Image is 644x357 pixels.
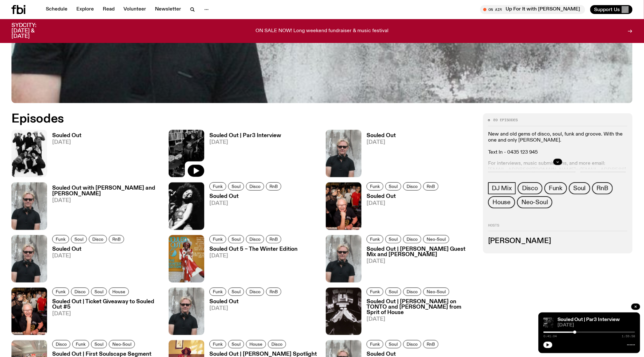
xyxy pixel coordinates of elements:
a: Neo-Soul [423,235,449,243]
a: Disco [246,182,264,191]
h3: Souled Out [52,133,81,138]
span: Disco [271,342,283,347]
span: Soul [74,237,83,241]
a: Souled Out[DATE] [361,133,396,177]
a: Volunteer [120,5,150,14]
span: Neo-Soul [427,289,446,294]
a: RnB [266,182,281,191]
a: Soul [228,182,244,191]
span: Soul [94,342,103,347]
a: House [246,340,266,348]
span: Disco [74,289,86,294]
h3: SYDCITY: [DATE] & [DATE] [11,23,52,39]
h2: Hosts [488,224,627,231]
button: On AirUp For It with [PERSON_NAME] [480,5,585,14]
a: Disco [403,182,421,191]
span: [DATE] [367,259,475,264]
a: Disco [403,288,421,296]
img: Stephen looks directly at the camera, wearing a black tee, black sunglasses and headphones around... [326,235,361,283]
a: Disco [246,288,264,296]
a: Disco [246,235,264,243]
span: Soul [573,185,586,192]
a: Disco [403,235,421,243]
span: [DATE] [209,201,283,206]
span: Disco [522,185,538,192]
a: Explore [73,5,98,14]
a: RnB [592,182,612,194]
a: Soul [385,182,401,191]
a: Souled Out with [PERSON_NAME] and [PERSON_NAME][DATE] [47,185,161,230]
a: Disco [71,288,89,296]
span: [DATE] [367,140,396,145]
h3: Souled Out [209,299,283,304]
a: Soul [228,288,244,296]
a: Soul [385,340,401,348]
a: Funk [367,288,383,296]
span: Disco [407,289,418,294]
span: RnB [269,289,278,294]
a: Soul [385,235,401,243]
span: Funk [370,237,380,241]
span: RnB [427,342,435,347]
a: Souled Out | [PERSON_NAME] on TONTO and [PERSON_NAME] from Sprit of House[DATE] [361,299,475,335]
a: Disco [268,340,286,348]
h3: Souled Out | First Soulscape Segment [52,352,151,357]
span: Disco [407,237,418,241]
span: Funk [370,342,380,347]
span: House [249,342,262,347]
span: RnB [597,185,608,192]
span: Support Us [594,7,620,12]
a: RnB [423,340,438,348]
img: Stephen looks directly at the camera, wearing a black tee, black sunglasses and headphones around... [169,288,204,335]
h3: Souled Out | Ticket Giveaway to Souled Out #5 [52,299,161,310]
span: Funk [213,289,223,294]
span: Disco [56,342,67,347]
span: [DATE] [209,306,283,311]
span: Funk [370,184,380,189]
span: [DATE] [52,311,161,317]
span: RnB [112,237,121,241]
span: Soul [389,237,398,241]
span: [DATE] [52,253,126,259]
a: Neo-Soul [517,196,552,208]
span: Soul [389,184,398,189]
a: Funk [367,182,383,191]
a: Disco [403,340,421,348]
a: Funk [52,288,69,296]
a: Funk [52,235,69,243]
a: Funk [367,235,383,243]
h3: Souled Out [367,194,440,199]
span: Funk [370,289,380,294]
span: Soul [232,237,241,241]
span: [DATE] [209,140,281,145]
h3: Souled Out [52,247,126,252]
a: Souled Out 5 – The Winter Edition[DATE] [204,247,297,283]
span: Funk [213,184,223,189]
h2: Episodes [11,113,423,125]
h3: Souled Out [209,194,283,199]
a: Souled Out[DATE] [47,133,81,177]
h3: [PERSON_NAME] [488,238,627,245]
span: 0:41:04 [543,335,557,338]
a: Read [99,5,118,14]
a: Neo-Soul [109,340,135,348]
span: [DATE] [367,201,440,206]
a: RnB [109,235,124,243]
span: Disco [92,237,103,241]
a: Souled Out | Par3 Interview [557,317,620,322]
span: Disco [249,289,261,294]
a: Funk [72,340,89,348]
h3: Souled Out [367,133,396,138]
span: Soul [232,184,241,189]
a: RnB [423,182,438,191]
a: Funk [209,182,226,191]
span: Disco [249,237,261,241]
a: Soul [228,340,244,348]
button: Support Us [590,5,633,14]
span: Soul [389,342,398,347]
p: New and old gems of disco, soul, funk and groove. With the one and only [PERSON_NAME]. Text In - ... [488,131,627,156]
a: Souled Out[DATE] [361,194,440,230]
a: Funk [544,182,567,194]
a: Souled Out[DATE] [204,194,283,230]
span: Neo-Soul [521,199,548,206]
